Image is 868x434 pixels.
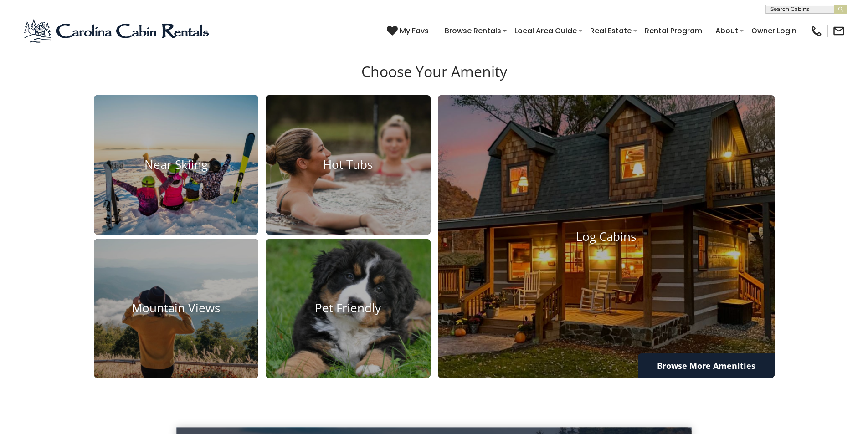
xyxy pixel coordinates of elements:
[266,158,431,172] h4: Hot Tubs
[94,301,259,316] h4: Mountain Views
[586,23,636,39] a: Real Estate
[810,25,823,37] img: phone-regular-black.png
[638,353,775,378] a: Browse More Amenities
[92,63,776,95] h3: Choose Your Amenity
[440,23,506,39] a: Browse Rentals
[94,158,259,172] h4: Near Skiing
[266,301,431,316] h4: Pet Friendly
[400,25,429,36] span: My Favs
[747,23,801,39] a: Owner Login
[832,25,845,37] img: mail-regular-black.png
[438,95,775,378] a: Log Cabins
[23,17,212,45] img: Blue-2.png
[94,239,259,378] a: Mountain Views
[94,95,259,235] a: Near Skiing
[711,23,743,39] a: About
[640,23,707,39] a: Rental Program
[510,23,581,39] a: Local Area Guide
[387,25,431,37] a: My Favs
[266,95,431,235] a: Hot Tubs
[266,239,431,378] a: Pet Friendly
[438,230,775,244] h4: Log Cabins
